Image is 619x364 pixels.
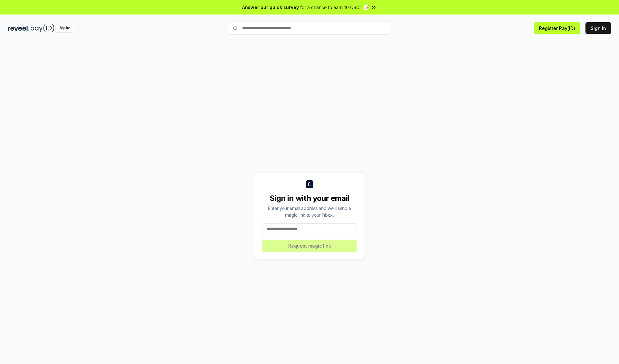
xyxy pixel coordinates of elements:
img: logo_small [306,180,313,188]
div: Alpha [56,24,74,32]
button: Sign In [585,22,611,34]
div: Sign in with your email [262,193,357,203]
div: Enter your email address and we’ll send a magic link to your inbox. [262,205,357,218]
img: pay_id [31,24,54,32]
button: Register Pay(ID) [534,22,580,34]
img: reveel_dark [8,24,29,32]
span: Answer our quick survey [242,4,299,11]
span: for a chance to earn 10 USDT 📝 [300,4,369,11]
